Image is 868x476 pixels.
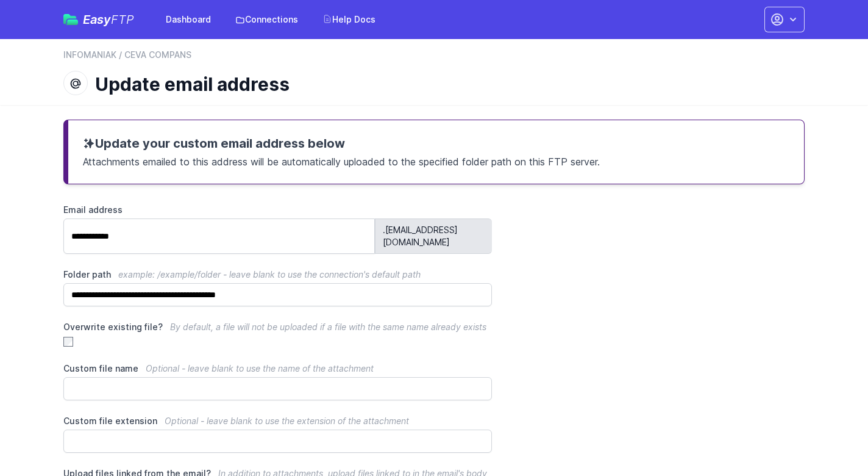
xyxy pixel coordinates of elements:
a: Help Docs [315,9,383,31]
h1: Update email address [95,73,795,95]
span: Easy [83,13,134,26]
span: Optional - leave blank to use the extension of the attachment [165,416,409,426]
p: Attachments emailed to this address will be automatically uploaded to the specified folder path o... [83,152,789,169]
a: INFOMANIAK / CEVA COMPANS [63,49,191,61]
a: Connections [228,9,305,31]
label: Custom file name [63,362,492,375]
span: example: /example/folder - leave blank to use the connection's default path [118,269,421,279]
label: Email address [63,204,492,216]
label: Custom file extension [63,415,492,427]
nav: Breadcrumb [63,49,805,68]
span: Optional - leave blank to use the name of the attachment [146,363,374,373]
a: Dashboard [158,9,218,31]
span: By default, a file will not be uploaded if a file with the same name already exists [170,322,486,332]
h3: Update your custom email address below [83,135,789,152]
img: easyftp_logo.png [63,14,78,25]
label: Folder path [63,269,492,281]
a: EasyFTP [63,13,134,26]
span: .[EMAIL_ADDRESS][DOMAIN_NAME] [375,218,492,254]
label: Overwrite existing file? [63,321,492,333]
span: FTP [111,12,134,27]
